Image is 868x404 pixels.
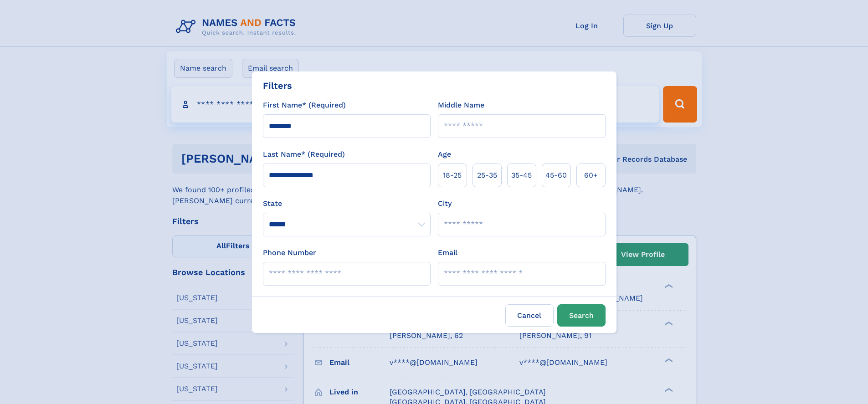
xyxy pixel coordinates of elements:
span: 25‑35 [477,170,497,181]
label: State [263,198,431,209]
span: 35‑45 [511,170,532,181]
div: Filters [263,79,292,92]
label: Cancel [505,304,554,327]
label: Phone Number [263,247,316,258]
span: 45‑60 [545,170,567,181]
span: 18‑25 [443,170,462,181]
span: 60+ [584,170,598,181]
label: Email [438,247,457,258]
label: City [438,198,452,209]
button: Search [557,304,606,327]
label: Middle Name [438,100,484,111]
label: First Name* (Required) [263,100,346,111]
label: Age [438,149,451,160]
label: Last Name* (Required) [263,149,345,160]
